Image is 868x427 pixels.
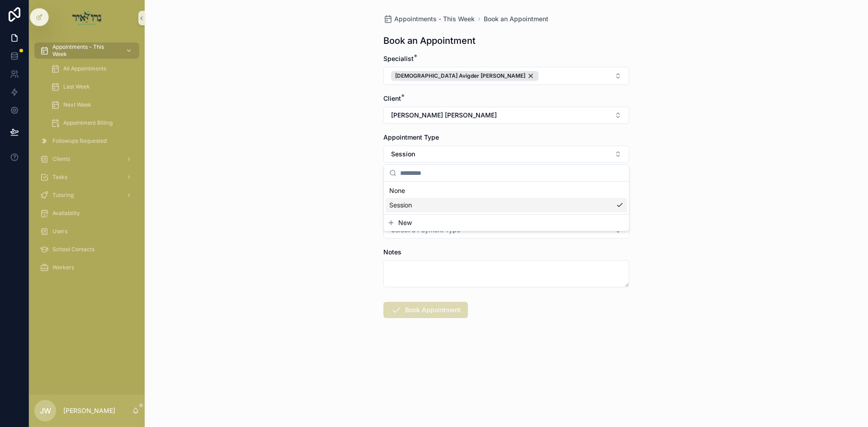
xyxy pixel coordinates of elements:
span: Notes [383,248,401,256]
span: Availability [52,210,80,217]
button: Unselect 412 [391,71,538,81]
a: Book an Appointment [484,14,548,23]
span: Followups Requested [52,137,107,145]
a: Availability [34,205,139,221]
a: Users [34,223,139,239]
div: None [386,183,627,198]
span: New [398,218,412,227]
span: Client [383,94,401,102]
h1: Book an Appointment [383,34,476,47]
button: New [387,218,625,227]
button: Select Button [383,107,629,124]
span: Appointments - This Week [52,43,118,58]
span: Next Week [63,101,91,108]
button: Select Button [383,67,629,85]
span: Users [52,228,67,235]
span: Clients [52,155,70,163]
span: Appointment Billing [63,119,113,127]
a: Followups Requested [34,133,139,149]
a: School Contacts [34,241,139,258]
a: Workers [34,259,139,276]
a: Appointment Billing [45,115,139,131]
span: Appointments - This Week [394,14,475,23]
div: Suggestions [384,182,629,214]
span: Specialist [383,55,414,62]
span: Appointment Type [383,133,439,141]
span: JW [40,405,51,416]
a: Last Week [45,79,139,95]
span: Session [391,150,415,159]
a: Tasks [34,169,139,185]
img: App logo [72,11,102,25]
p: [PERSON_NAME] [63,406,115,415]
span: Tasks [52,174,67,181]
span: Session [389,201,412,210]
a: Next Week [45,97,139,113]
a: Tutoring [34,187,139,203]
span: Tutoring [52,192,74,199]
span: [DEMOGRAPHIC_DATA] Avigder [PERSON_NAME] [395,72,525,80]
span: Workers [52,264,74,271]
a: Appointments - This Week [34,42,139,59]
span: [PERSON_NAME] [PERSON_NAME] [391,111,497,120]
button: Select Button [383,145,629,163]
a: Appointments - This Week [383,14,475,23]
a: All Appointments [45,61,139,77]
span: Last Week [63,83,90,90]
span: School Contacts [52,246,94,253]
div: scrollable content [29,36,145,287]
a: Clients [34,151,139,167]
span: All Appointments [63,65,106,72]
